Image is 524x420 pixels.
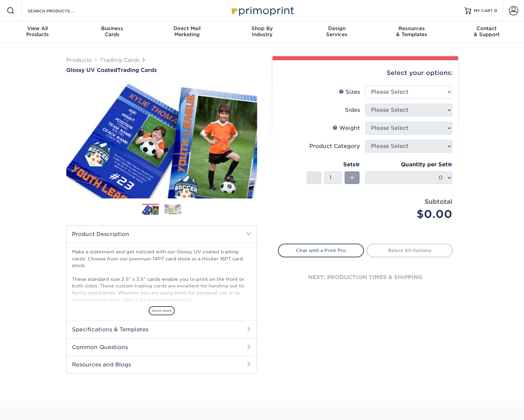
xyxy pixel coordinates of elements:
[75,25,150,37] div: Cards
[367,244,453,257] a: Select All Options
[374,21,449,43] a: Resources& Templates
[66,67,257,73] a: Glossy UV CoatedTrading Cards
[225,21,300,43] a: Shop ByIndustry
[339,88,360,96] div: Sizes
[425,198,452,205] strong: Subtotal
[474,8,493,14] span: MY CART
[75,25,150,31] span: Business
[309,142,360,150] div: Product Category
[494,8,497,13] span: 0
[374,25,449,37] div: & Templates
[67,338,257,356] h2: Common Questions
[142,204,159,216] img: Trading Cards 01
[299,25,374,37] div: Services
[299,21,374,43] a: DesignServices
[449,25,524,31] span: Contact
[345,106,360,114] div: Sides
[312,173,315,183] span: -
[449,21,524,43] a: Contact& Support
[278,244,364,257] a: Chat with a Print Pro
[449,25,524,37] div: & Support
[66,74,257,206] img: Glossy UV Coated 01
[299,25,374,31] span: Design
[150,25,225,31] span: Direct Mail
[67,321,257,338] h2: Specifications & Templates
[229,3,296,18] img: Primoprint
[150,25,225,37] div: Marketing
[66,67,257,73] h1: Trading Cards
[278,60,453,86] div: Select your options:
[306,161,360,169] div: Sets
[374,25,449,31] span: Resources
[150,21,225,43] a: Direct MailMarketing
[27,7,92,15] input: SEARCH PRODUCTS.....
[164,204,181,215] img: Trading Cards 02
[278,257,453,298] div: next: production times & shipping
[332,124,360,132] div: Weight
[365,161,452,169] div: Quantity per Set
[370,206,452,222] div: $0.00
[72,248,251,330] p: Make a statement and get noticed with our Glossy UV coated trading cards. Choose from our premium...
[225,25,300,31] span: Shop By
[225,25,300,37] div: Industry
[100,57,140,63] a: Trading Cards
[75,21,150,43] a: BusinessCards
[67,356,257,373] h2: Resources and Blogs
[66,57,92,63] a: Products
[67,226,257,243] h2: Product Description
[66,67,117,73] span: Glossy UV Coated
[149,306,175,315] span: show more
[350,173,354,183] span: +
